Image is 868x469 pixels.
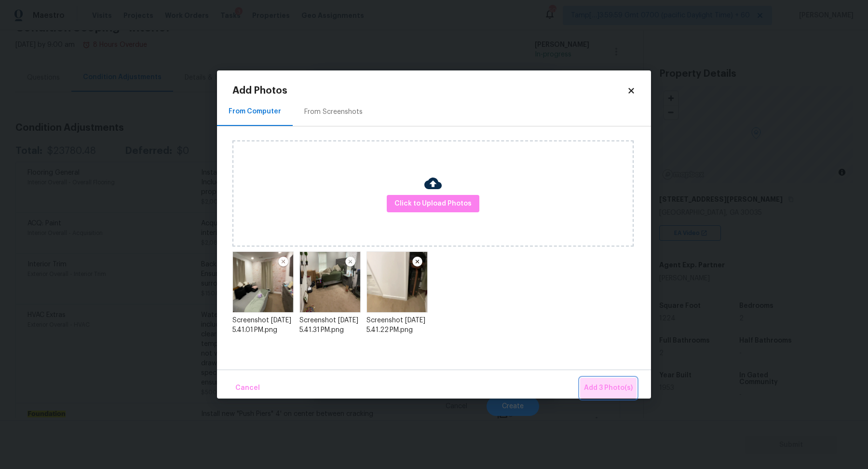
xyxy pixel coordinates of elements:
h2: Add Photos [232,86,627,96]
span: Click to Upload Photos [394,198,472,210]
button: Add 3 Photo(s) [580,378,637,399]
div: Screenshot [DATE] 5.41.22 PM.png [366,316,428,335]
button: Click to Upload Photos [387,195,479,213]
img: Cloud Upload Icon [424,175,442,192]
div: From Screenshots [304,107,363,117]
div: Screenshot [DATE] 5.41.31 PM.png [299,316,361,335]
div: From Computer [229,107,281,116]
span: Cancel [235,382,260,394]
div: Screenshot [DATE] 5.41.01 PM.png [232,316,294,335]
span: Add 3 Photo(s) [584,382,633,394]
button: Cancel [231,378,264,399]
